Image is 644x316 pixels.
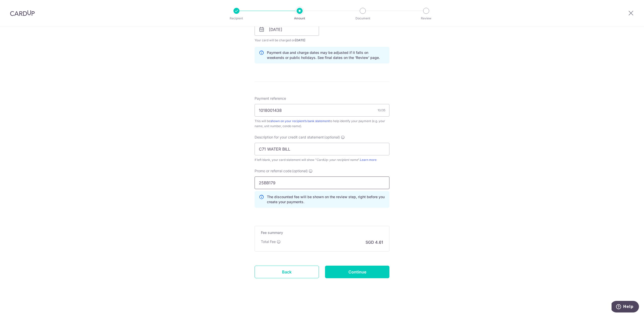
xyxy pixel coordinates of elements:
p: SGD 4.61 [366,239,383,245]
input: DD / MM / YYYY [255,23,319,36]
input: Example: Rent [255,143,389,155]
img: CardUp [10,10,35,16]
a: Learn more [360,158,377,162]
a: Back [255,266,319,278]
span: Promo or referral code [255,168,292,173]
p: Recipient [218,16,255,21]
p: Document [344,16,381,21]
i: your recipient name [329,158,358,162]
h5: Fee summary [261,230,383,235]
a: shown on your recipient’s bank statement [270,119,330,123]
p: Review [408,16,445,21]
span: (optional) [292,168,308,173]
p: Payment due and charge dates may be adjusted if it falls on weekends or public holidays. See fina... [267,50,385,60]
div: 10/35 [378,108,385,113]
span: Payment reference [255,96,286,101]
span: [DATE] [295,38,305,42]
p: Total Fee [261,239,276,244]
p: Amount [281,16,318,21]
iframe: Opens a widget where you can find more information [612,301,639,313]
input: Continue [325,266,389,278]
span: (optional) [324,135,340,140]
div: If left blank, your card statement will show "CardUp- ". [255,157,389,162]
span: Description for your credit card statement [255,135,324,140]
p: The discounted fee will be shown on the review step, right before you create your payments. [267,194,385,204]
span: Your card will be charged on [255,38,319,43]
div: This will be to help identify your payment (e.g. your name, unit number, condo name). [255,119,389,129]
